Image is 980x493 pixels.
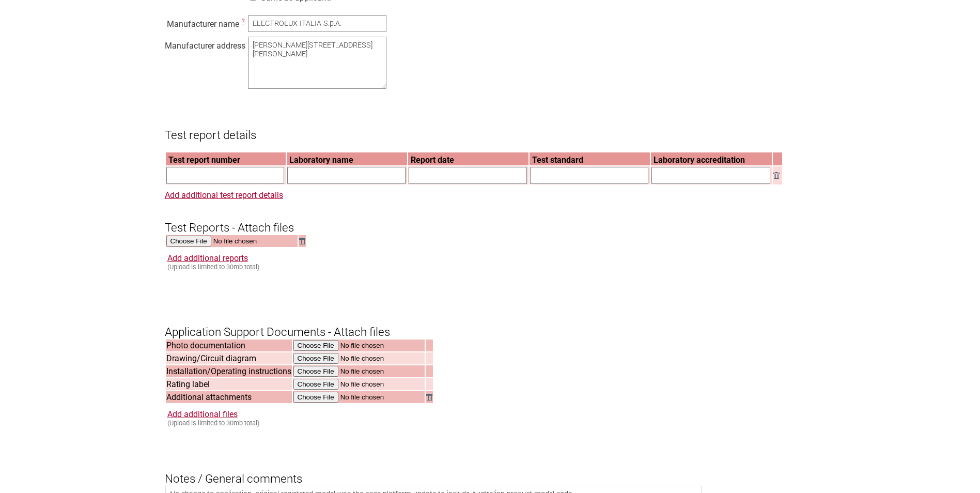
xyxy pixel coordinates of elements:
[166,340,292,351] td: Photo documentation
[287,152,407,165] th: Laboratory name
[165,38,242,49] div: Manufacturer address
[773,172,780,179] img: Remove
[166,378,292,390] td: Rating label
[166,365,292,377] td: Installation/Operating instructions
[651,152,772,165] th: Laboratory accreditation
[166,352,292,364] td: Drawing/Circuit diagram
[166,152,286,165] th: Test report number
[426,394,432,400] img: Remove
[167,253,248,263] a: Add additional reports
[167,263,259,271] small: (Upload is limited to 30mb total)
[165,308,816,339] h3: Application Support Documents - Attach files
[242,18,245,25] span: This is the name of the manufacturer of the electrical product to be approved.
[408,152,528,165] th: Report date
[167,419,259,427] small: (Upload is limited to 30mb total)
[165,111,816,142] h3: Test report details
[167,409,238,419] a: Add additional files
[165,454,816,485] h3: Notes / General comments
[165,190,283,200] a: Add additional test report details
[530,152,650,165] th: Test standard
[165,203,816,234] h3: Test Reports - Attach files
[299,238,305,244] img: Remove
[166,391,292,403] td: Additional attachments
[165,17,242,27] div: Manufacturer name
